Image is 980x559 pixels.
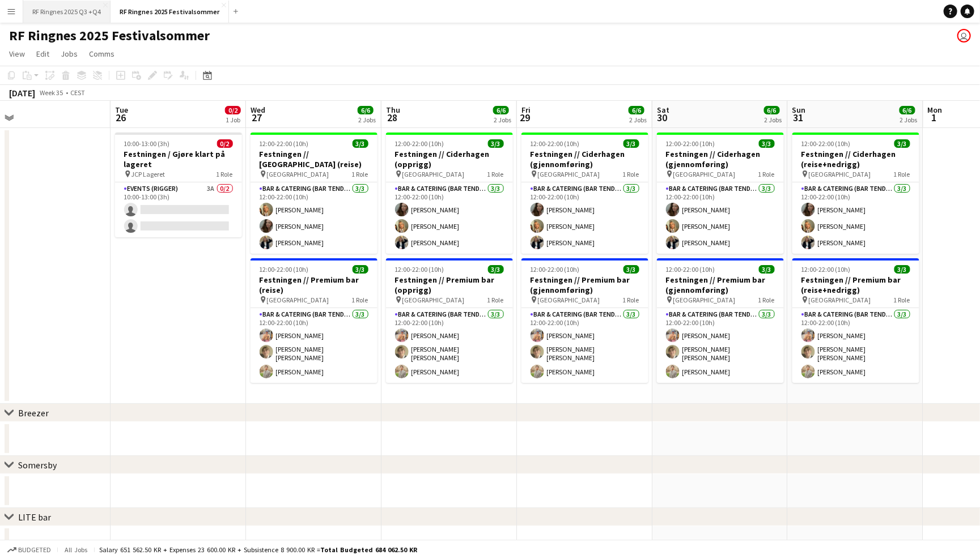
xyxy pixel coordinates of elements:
[23,1,111,23] button: RF Ringnes 2025 Q3 +Q4
[666,265,715,274] span: 12:00-22:00 (10h)
[521,275,648,295] h3: Festningen // Premium bar (gjennomføring)
[521,182,648,254] app-card-role: Bar & Catering (Bar Tender)3/312:00-22:00 (10h)[PERSON_NAME][PERSON_NAME][PERSON_NAME]
[37,88,66,97] span: Week 35
[623,296,639,304] span: 1 Role
[792,133,919,254] app-job-card: 12:00-22:00 (10h)3/3Festningen // Ciderhagen (reise+nedrigg) [GEOGRAPHIC_DATA]1 RoleBar & Caterin...
[111,1,229,23] button: RF Ringnes 2025 Festivalsommer
[6,544,53,556] button: Budgeted
[657,258,784,383] app-job-card: 12:00-22:00 (10h)3/3Festningen // Premium bar (gjennomføring) [GEOGRAPHIC_DATA]1 RoleBar & Cateri...
[251,133,377,254] app-job-card: 12:00-22:00 (10h)3/3Festningen // [GEOGRAPHIC_DATA] (reise) [GEOGRAPHIC_DATA]1 RoleBar & Catering...
[402,296,465,304] span: [GEOGRAPHIC_DATA]
[386,149,513,169] h3: Festningen // Ciderhagen (opprigg)
[358,106,374,114] span: 6/6
[792,308,919,383] app-card-role: Bar & Catering (Bar Tender)3/312:00-22:00 (10h)[PERSON_NAME][PERSON_NAME] [PERSON_NAME][PERSON_NAME]
[493,106,509,114] span: 6/6
[62,545,90,554] span: All jobs
[494,116,511,124] div: 2 Jobs
[520,111,531,124] span: 29
[928,105,943,115] span: Mon
[894,265,910,274] span: 3/3
[386,258,513,383] app-job-card: 12:00-22:00 (10h)3/3Festningen // Premium bar (opprigg) [GEOGRAPHIC_DATA]1 RoleBar & Catering (Ba...
[521,133,648,254] app-job-card: 12:00-22:00 (10h)3/3Festningen // Ciderhagen (gjennomføring) [GEOGRAPHIC_DATA]1 RoleBar & Caterin...
[9,87,35,99] div: [DATE]
[801,265,851,274] span: 12:00-22:00 (10h)
[225,106,241,114] span: 0/2
[809,170,871,178] span: [GEOGRAPHIC_DATA]
[115,133,242,237] app-job-card: 10:00-13:00 (3h)0/2Festningen / Gjøre klart på lageret JCP Lageret1 RoleEvents (Rigger)3A0/210:00...
[251,275,377,295] h3: Festningen // Premium bar (reise)
[386,308,513,383] app-card-role: Bar & Catering (Bar Tender)3/312:00-22:00 (10h)[PERSON_NAME][PERSON_NAME] [PERSON_NAME][PERSON_NAME]
[657,133,784,254] app-job-card: 12:00-22:00 (10h)3/3Festningen // Ciderhagen (gjennomføring) [GEOGRAPHIC_DATA]1 RoleBar & Caterin...
[758,296,775,304] span: 1 Role
[657,105,669,115] span: Sat
[56,46,82,61] a: Jobs
[764,106,780,114] span: 6/6
[36,49,49,59] span: Edit
[538,170,600,178] span: [GEOGRAPHIC_DATA]
[894,170,910,178] span: 1 Role
[352,170,368,178] span: 1 Role
[320,545,417,554] span: Total Budgeted 684 062.50 KR
[487,170,504,178] span: 1 Role
[521,308,648,383] app-card-role: Bar & Catering (Bar Tender)3/312:00-22:00 (10h)[PERSON_NAME][PERSON_NAME] [PERSON_NAME][PERSON_NAME]
[251,258,377,383] app-job-card: 12:00-22:00 (10h)3/3Festningen // Premium bar (reise) [GEOGRAPHIC_DATA]1 RoleBar & Catering (Bar ...
[765,116,782,124] div: 2 Jobs
[251,308,377,383] app-card-role: Bar & Catering (Bar Tender)3/312:00-22:00 (10h)[PERSON_NAME][PERSON_NAME] [PERSON_NAME][PERSON_NAME]
[251,105,265,115] span: Wed
[84,46,119,61] a: Comms
[32,46,54,61] a: Edit
[521,149,648,169] h3: Festningen // Ciderhagen (gjennomføring)
[623,265,639,274] span: 3/3
[900,116,918,124] div: 2 Jobs
[251,149,377,169] h3: Festningen // [GEOGRAPHIC_DATA] (reise)
[386,275,513,295] h3: Festningen // Premium bar (opprigg)
[623,170,639,178] span: 1 Role
[260,139,309,148] span: 12:00-22:00 (10h)
[18,511,51,523] div: LITE bar
[521,258,648,383] div: 12:00-22:00 (10h)3/3Festningen // Premium bar (gjennomføring) [GEOGRAPHIC_DATA]1 RoleBar & Cateri...
[384,111,400,124] span: 28
[791,111,806,124] span: 31
[226,116,240,124] div: 1 Job
[131,170,166,178] span: JCP Lageret
[957,29,971,42] app-user-avatar: Mille Berger
[115,105,128,115] span: Tue
[70,88,85,97] div: CEST
[655,111,669,124] span: 30
[402,170,465,178] span: [GEOGRAPHIC_DATA]
[113,111,128,124] span: 26
[217,170,233,178] span: 1 Role
[666,139,715,148] span: 12:00-22:00 (10h)
[792,149,919,169] h3: Festningen // Ciderhagen (reise+nedrigg)
[531,139,580,148] span: 12:00-22:00 (10h)
[353,265,368,274] span: 3/3
[353,139,368,148] span: 3/3
[386,133,513,254] app-job-card: 12:00-22:00 (10h)3/3Festningen // Ciderhagen (opprigg) [GEOGRAPHIC_DATA]1 RoleBar & Catering (Bar...
[260,265,309,274] span: 12:00-22:00 (10h)
[487,296,504,304] span: 1 Role
[657,182,784,254] app-card-role: Bar & Catering (Bar Tender)3/312:00-22:00 (10h)[PERSON_NAME][PERSON_NAME][PERSON_NAME]
[488,139,504,148] span: 3/3
[358,116,376,124] div: 2 Jobs
[386,105,400,115] span: Thu
[894,139,910,148] span: 3/3
[629,106,644,114] span: 6/6
[657,308,784,383] app-card-role: Bar & Catering (Bar Tender)3/312:00-22:00 (10h)[PERSON_NAME][PERSON_NAME] [PERSON_NAME][PERSON_NAME]
[531,265,580,274] span: 12:00-22:00 (10h)
[894,296,910,304] span: 1 Role
[623,139,639,148] span: 3/3
[900,106,915,114] span: 6/6
[395,139,444,148] span: 12:00-22:00 (10h)
[488,265,504,274] span: 3/3
[18,546,51,554] span: Budgeted
[792,182,919,254] app-card-role: Bar & Catering (Bar Tender)3/312:00-22:00 (10h)[PERSON_NAME][PERSON_NAME][PERSON_NAME]
[18,407,49,419] div: Breezer
[395,265,444,274] span: 12:00-22:00 (10h)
